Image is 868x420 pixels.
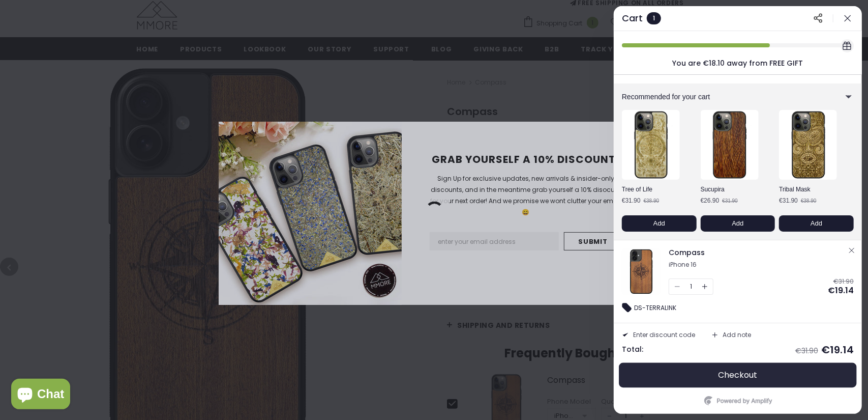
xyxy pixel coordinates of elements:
div: Recommended for your cart [614,83,862,110]
div: Total: [622,345,643,354]
div: €26.90 [701,198,720,204]
span: Sucupira [701,186,725,193]
div: 1 [690,279,692,294]
span: Tree of Life [622,186,652,193]
div: Recommended for your cart [622,93,809,100]
button: Checkout [622,363,854,387]
span: Tribal Mask [779,186,811,193]
div: Tribal Mask [779,185,854,194]
div: DS-TERRALINK [634,305,676,311]
div: €38.90 [644,199,660,204]
button: Add [701,215,775,232]
div: Cart [622,14,643,23]
button: Add [622,215,697,232]
button: Add note [707,327,755,343]
div: Enter discount code [633,332,695,338]
div: Compass [669,247,846,258]
div: €31.90 [622,198,641,204]
div: €31.90 [833,278,854,285]
div: €31.90 [795,347,818,354]
span: Add [653,219,665,228]
span: Add [732,219,743,228]
button: Enter discount code [618,327,699,343]
div: Add note [723,332,751,338]
div: iPhone 16 [669,261,846,268]
div: Tree of Life [622,185,697,194]
div: €38.90 [801,199,817,204]
div: €31.90 [779,198,798,204]
div: €19.14 [828,287,854,295]
button: Add [779,215,854,232]
span: Add [811,219,822,228]
div: 1 [647,12,661,24]
div: Sucupira [701,185,775,194]
span: Compass [669,247,705,258]
inbox-online-store-chat: Shopify online store chat [8,379,73,412]
span: Checkout [719,370,758,380]
div: €31.90 [722,199,738,204]
div: €19.14 [821,345,854,355]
